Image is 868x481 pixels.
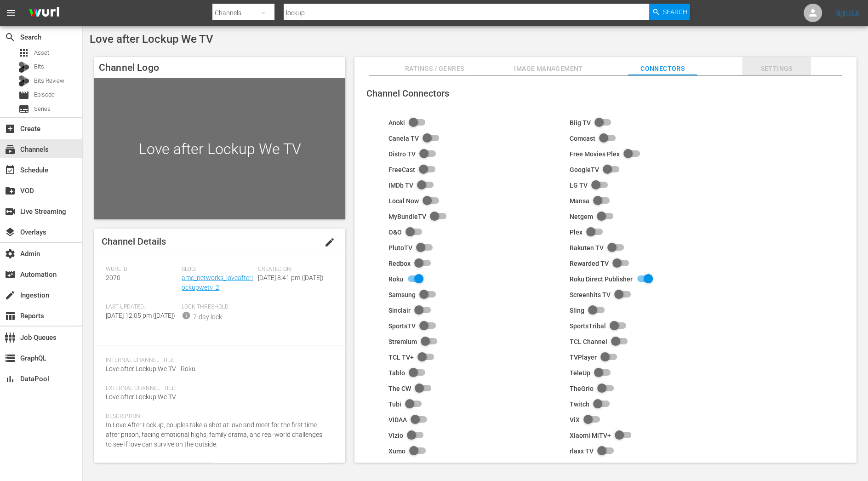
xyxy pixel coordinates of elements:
[388,432,403,439] div: Vizio
[388,150,416,158] div: Distro TV
[570,166,599,173] div: GoogleTV
[388,213,426,220] div: MyBundleTV
[106,357,329,364] span: Internal Channel Title:
[5,206,16,217] span: Live Streaming
[5,123,16,134] span: Create
[106,385,329,392] span: External Channel Title:
[5,353,16,364] span: GraphQL
[388,135,419,142] div: Canela TV
[106,266,177,273] span: Wurl ID:
[5,290,16,301] span: Ingestion
[5,165,16,176] span: Schedule
[106,393,176,401] span: Love after Lockup We TV
[5,227,16,238] span: Overlays
[258,266,329,273] span: Created On:
[106,312,175,319] span: [DATE] 12:05 pm ([DATE])
[388,416,407,424] div: VIDAA
[570,182,588,189] div: LG TV
[193,312,222,322] div: 7-day lock
[388,354,414,361] div: TCL TV+
[570,275,633,283] div: Roku Direct Publisher
[22,2,66,24] img: ans4CAIJ8jUAAAAAAAAAAAAAAAAAAAAAAAAgQb4GAAAAAAAAAAAAAAAAAAAAAAAAJMjXAAAAAAAAAAAAAAAAAAAAAAAAgAT5G...
[570,119,591,126] div: Biig TV
[570,385,594,392] div: TheGrio
[388,369,405,377] div: Tablo
[570,150,620,158] div: Free Movies Plex
[388,401,401,408] div: Tubi
[5,32,16,43] span: Search
[388,322,416,330] div: SportsTV
[570,432,611,439] div: Xiaomi MiTV+
[5,269,16,280] span: Automation
[34,104,51,114] span: Series
[5,310,16,321] span: Reports
[388,260,411,267] div: Redbox
[570,244,604,252] div: Rakuten TV
[34,48,49,57] span: Asset
[388,307,411,314] div: Sinclair
[18,103,29,115] span: Series
[324,237,335,248] span: edit
[570,354,597,361] div: TVPlayer
[570,401,589,408] div: Twitch
[388,229,402,236] div: O&O
[34,90,55,99] span: Episode
[5,373,16,384] span: DataPool
[570,369,590,377] div: TeleUp
[106,413,329,420] span: Description:
[5,248,16,259] span: Admin
[5,185,16,196] span: VOD
[34,62,44,71] span: Bits
[5,144,16,155] span: Channels
[570,213,593,220] div: Netgem
[388,291,416,298] div: Samsung
[5,332,16,343] span: Job Queues
[628,63,697,74] span: Connectors
[319,231,341,253] button: edit
[570,416,580,424] div: ViX
[182,274,253,291] a: amc_networks_loveafterlockupwetv_2
[106,303,177,311] span: Last Updated:
[182,311,191,320] span: info
[388,447,405,455] div: Xumo
[18,47,29,58] span: Asset
[388,275,403,283] div: Roku
[90,33,213,46] span: Love after Lockup We TV
[835,9,859,17] a: Sign Out
[570,338,607,345] div: TCL Channel
[6,7,17,18] span: menu
[258,274,324,281] span: [DATE] 8:41 pm ([DATE])
[388,338,417,345] div: Stremium
[388,385,411,392] div: The CW
[742,63,811,74] span: Settings
[106,274,120,281] span: 2070
[649,4,690,20] button: Search
[570,447,594,455] div: rlaxx TV
[34,76,64,86] span: Bits Review
[18,62,29,73] div: Bits
[570,229,582,236] div: Plex
[94,57,345,78] h4: Channel Logo
[514,63,583,74] span: Image Management
[570,307,584,314] div: Sling
[182,266,253,273] span: Slug:
[388,166,415,173] div: FreeCast
[663,4,687,20] span: Search
[570,260,609,267] div: Rewarded TV
[18,75,29,86] div: Bits Review
[570,322,606,330] div: SportsTribal
[102,236,166,247] span: Channel Details
[388,182,413,189] div: IMDb TV
[182,303,253,311] span: Lock Threshold:
[388,197,419,205] div: Local Now
[570,197,589,205] div: Mansa
[18,90,29,101] span: Episode
[570,135,595,142] div: Comcast
[106,365,195,372] span: Love after Lockup We TV - Roku
[366,88,449,99] span: Channel Connectors
[388,119,405,126] div: Anoki
[388,244,412,252] div: PlutoTV
[400,63,469,74] span: Ratings / Genres
[570,291,611,298] div: Screenhits TV
[106,421,322,448] span: In Love After Lockup, couples take a shot at love and meet for the first time after prison, facin...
